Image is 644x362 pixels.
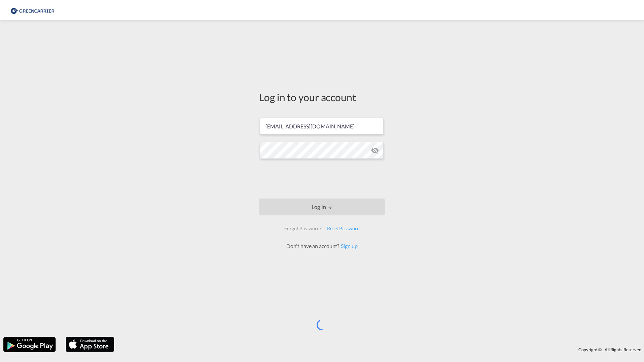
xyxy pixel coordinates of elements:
div: Don't have an account? [279,242,365,250]
div: Log in to your account [259,90,385,104]
md-icon: icon-eye-off [371,146,379,154]
iframe: reCAPTCHA [271,165,373,192]
img: 757bc1808afe11efb73cddab9739634b.png [10,3,56,18]
img: google.png [3,336,56,353]
div: Reset Password [324,222,362,235]
div: Forgot Password? [282,222,324,235]
div: Copyright © . All Rights Reserved [118,344,644,355]
input: Enter email/phone number [260,118,384,134]
a: Sign up [339,243,357,249]
button: LOGIN [259,199,385,215]
img: apple.png [65,336,115,353]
